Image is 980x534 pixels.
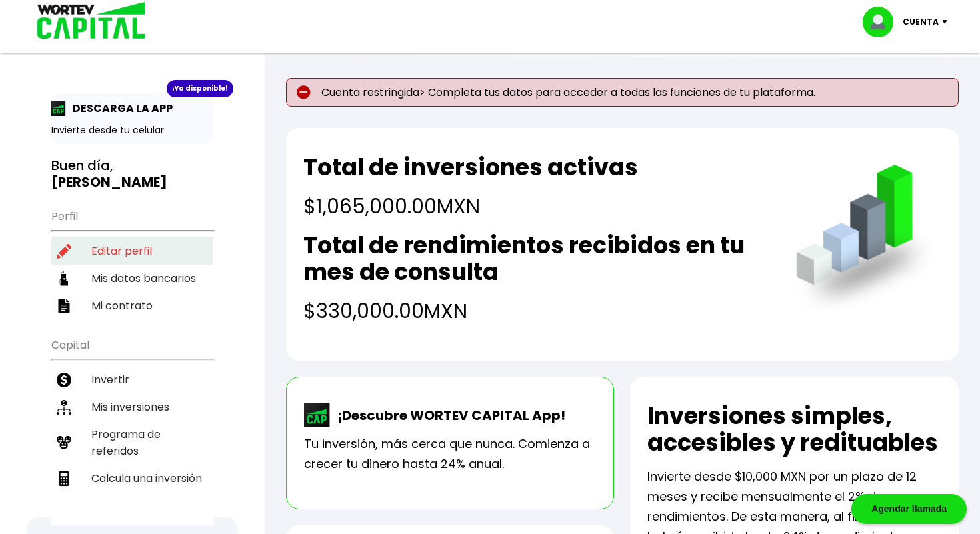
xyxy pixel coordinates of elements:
[51,123,213,137] p: Invierte desde tu celular
[51,237,213,265] a: Editar perfil
[331,405,565,425] p: ¡Descubre WORTEV CAPITAL App!
[863,7,903,37] img: profile-image
[647,403,941,456] h2: Inversiones simples, accesibles y redituables
[303,154,638,181] h2: Total de inversiones activas
[51,421,213,465] a: Programa de referidos
[51,366,213,393] a: Invertir
[51,101,66,116] img: app-icon
[851,494,967,524] div: Agendar llamada
[57,400,71,415] img: inversiones-icon.6695dc30.svg
[790,165,941,316] img: grafica.516fef24.png
[297,85,311,99] img: error-circle.027baa21.svg
[51,201,213,319] ul: Perfil
[66,100,173,117] p: DESCARGA LA APP
[304,434,597,474] p: Tu inversión, más cerca que nunca. Comienza a crecer tu dinero hasta 24% anual.
[57,299,71,313] img: contrato-icon.f2db500c.svg
[903,12,939,32] p: Cuenta
[51,330,213,525] ul: Capital
[939,20,957,24] img: icon-down
[303,296,769,326] h4: $330,000.00 MXN
[57,471,71,486] img: calculadora-icon.17d418c4.svg
[51,157,213,191] h3: Buen día,
[57,244,71,259] img: editar-icon.952d3147.svg
[303,191,638,221] h4: $1,065,000.00 MXN
[51,173,167,191] b: [PERSON_NAME]
[51,292,213,319] a: Mi contrato
[51,465,213,492] a: Calcula una inversión
[57,373,71,387] img: invertir-icon.b3b967d7.svg
[304,403,331,427] img: wortev-capital-app-icon
[167,80,233,97] div: ¡Ya disponible!
[57,435,71,450] img: recomiendanos-icon.9b8e9327.svg
[51,393,213,421] a: Mis inversiones
[57,271,71,286] img: datos-icon.10cf9172.svg
[286,78,959,107] p: Cuenta restringida> Completa tus datos para acceder a todas las funciones de tu plataforma.
[303,232,769,285] h2: Total de rendimientos recibidos en tu mes de consulta
[51,265,213,292] a: Mis datos bancarios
